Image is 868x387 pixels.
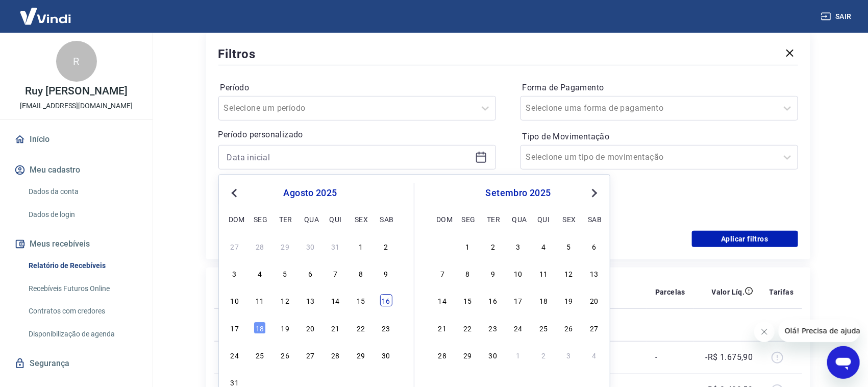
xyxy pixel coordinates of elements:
[537,240,550,252] div: Choose quinta-feira, 4 de setembro de 2025
[436,268,449,280] div: Choose domingo, 7 de setembro de 2025
[563,213,575,225] div: sex
[436,213,449,225] div: dom
[330,268,342,280] div: Choose quinta-feira, 7 de agosto de 2025
[229,240,241,252] div: Choose domingo, 27 de julho de 2025
[779,320,860,342] iframe: Mensagem da empresa
[655,352,685,362] p: -
[24,255,140,276] a: Relatório de Recebíveis
[279,240,291,252] div: Choose terça-feira, 29 de julho de 2025
[436,322,449,334] div: Choose domingo, 21 de setembro de 2025
[487,322,499,334] div: Choose terça-feira, 23 de setembro de 2025
[692,231,798,247] button: Aplicar filtros
[355,349,367,361] div: Choose sexta-feira, 29 de agosto de 2025
[279,322,291,334] div: Choose terça-feira, 19 de agosto de 2025
[24,204,140,225] a: Dados de login
[355,268,367,280] div: Choose sexta-feira, 8 de agosto de 2025
[12,233,140,255] button: Meus recebíveis
[304,349,316,361] div: Choose quarta-feira, 27 de agosto de 2025
[254,240,266,252] div: Choose segunda-feira, 28 de julho de 2025
[435,187,602,199] div: setembro 2025
[227,187,393,199] div: agosto 2025
[706,351,753,364] p: -R$ 1.675,90
[537,268,550,280] div: Choose quinta-feira, 11 de setembro de 2025
[462,240,474,252] div: Choose segunda-feira, 1 de setembro de 2025
[380,322,392,334] div: Choose sábado, 23 de agosto de 2025
[229,295,241,307] div: Choose domingo, 10 de agosto de 2025
[380,213,392,225] div: sab
[435,239,602,362] div: month 2025-09
[537,349,550,361] div: Choose quinta-feira, 2 de outubro de 2025
[330,213,342,225] div: qui
[512,268,525,280] div: Choose quarta-feira, 10 de setembro de 2025
[229,213,241,225] div: dom
[563,349,575,361] div: Choose sexta-feira, 3 de outubro de 2025
[462,295,474,307] div: Choose segunda-feira, 15 de setembro de 2025
[563,295,575,307] div: Choose sexta-feira, 19 de setembro de 2025
[330,322,342,334] div: Choose quinta-feira, 21 de agosto de 2025
[487,268,499,280] div: Choose terça-feira, 9 de setembro de 2025
[512,240,525,252] div: Choose quarta-feira, 3 de setembro de 2025
[330,295,342,307] div: Choose quinta-feira, 14 de agosto de 2025
[304,213,316,225] div: qua
[279,349,291,361] div: Choose terça-feira, 26 de agosto de 2025
[563,322,575,334] div: Choose sexta-feira, 26 de setembro de 2025
[6,7,86,15] span: Olá! Precisa de ajuda?
[220,82,494,94] label: Período
[380,268,392,280] div: Choose sábado, 9 de agosto de 2025
[254,268,266,280] div: Choose segunda-feira, 4 de agosto de 2025
[754,322,775,342] iframe: Fechar mensagem
[20,101,133,111] p: [EMAIL_ADDRESS][DOMAIN_NAME]
[12,159,140,181] button: Meu cadastro
[512,213,525,225] div: qua
[512,349,525,361] div: Choose quarta-feira, 1 de outubro de 2025
[487,240,499,252] div: Choose terça-feira, 2 de setembro de 2025
[56,41,97,82] div: R
[523,82,796,94] label: Forma de Pagamento
[588,349,600,361] div: Choose sábado, 4 de outubro de 2025
[537,295,550,307] div: Choose quinta-feira, 18 de setembro de 2025
[655,287,685,297] p: Parcelas
[279,295,291,307] div: Choose terça-feira, 12 de agosto de 2025
[827,346,860,379] iframe: Botão para abrir a janela de mensagens
[487,213,499,225] div: ter
[12,128,140,151] a: Início
[380,295,392,307] div: Choose sábado, 16 de agosto de 2025
[227,150,471,165] input: Data inicial
[462,322,474,334] div: Choose segunda-feira, 22 de setembro de 2025
[819,7,856,26] button: Sair
[24,181,140,202] a: Dados da conta
[304,322,316,334] div: Choose quarta-feira, 20 de agosto de 2025
[563,240,575,252] div: Choose sexta-feira, 5 de setembro de 2025
[229,322,241,334] div: Choose domingo, 17 de agosto de 2025
[537,213,550,225] div: qui
[462,268,474,280] div: Choose segunda-feira, 8 de setembro de 2025
[436,349,449,361] div: Choose domingo, 28 de setembro de 2025
[279,268,291,280] div: Choose terça-feira, 5 de agosto de 2025
[588,213,600,225] div: sab
[355,322,367,334] div: Choose sexta-feira, 22 de agosto de 2025
[512,295,525,307] div: Choose quarta-feira, 17 de setembro de 2025
[12,352,140,375] a: Segurança
[563,268,575,280] div: Choose sexta-feira, 12 de setembro de 2025
[462,349,474,361] div: Choose segunda-feira, 29 de setembro de 2025
[330,349,342,361] div: Choose quinta-feira, 28 de agosto de 2025
[228,187,240,199] button: Previous Month
[537,322,550,334] div: Choose quinta-feira, 25 de setembro de 2025
[279,213,291,225] div: ter
[588,268,600,280] div: Choose sábado, 13 de setembro de 2025
[588,240,600,252] div: Choose sábado, 6 de setembro de 2025
[770,287,794,297] p: Tarifas
[355,213,367,225] div: sex
[588,187,601,199] button: Next Month
[254,322,266,334] div: Choose segunda-feira, 18 de agosto de 2025
[254,295,266,307] div: Choose segunda-feira, 11 de agosto de 2025
[304,295,316,307] div: Choose quarta-feira, 13 de agosto de 2025
[24,278,140,299] a: Recebíveis Futuros Online
[24,301,140,322] a: Contratos com credores
[25,86,127,96] p: Ruy [PERSON_NAME]
[355,295,367,307] div: Choose sexta-feira, 15 de agosto de 2025
[462,213,474,225] div: seg
[436,295,449,307] div: Choose domingo, 14 de setembro de 2025
[588,295,600,307] div: Choose sábado, 20 de setembro de 2025
[330,240,342,252] div: Choose quinta-feira, 31 de julho de 2025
